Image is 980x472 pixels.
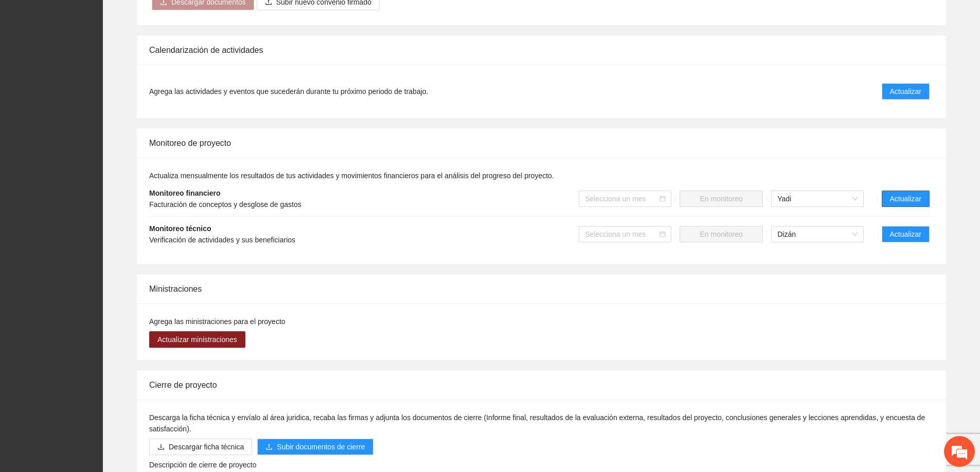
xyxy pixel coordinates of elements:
span: download [157,443,165,451]
label: Descripción de cierre de proyecto [149,459,257,470]
span: Agrega las actividades y eventos que sucederán durante tu próximo periodo de trabajo. [149,86,428,97]
span: Actualizar [890,86,921,97]
button: Actualizar [882,83,930,100]
span: Descarga la ficha técnica y envíalo al área juridica, recaba las firmas y adjunta los documentos ... [149,413,925,433]
span: Actualizar ministraciones [157,334,237,345]
span: calendar [660,231,666,237]
strong: Monitoreo financiero [149,189,220,197]
button: uploadSubir documentos de cierre [257,439,373,455]
a: Actualizar ministraciones [149,335,245,344]
span: Subir documentos de cierre [277,441,365,452]
button: Actualizar [882,226,930,242]
span: Dizán [777,226,858,242]
button: Actualizar [882,191,930,207]
span: Actualizar [890,229,921,240]
div: Ministraciones [149,274,934,304]
div: Calendarización de actividades [149,35,934,65]
div: Minimizar ventana de chat en vivo [169,5,193,30]
div: Chatee con nosotros ahora [54,52,173,66]
span: upload [265,443,273,451]
textarea: Escriba su mensaje y pulse “Intro” [5,280,196,316]
a: downloadDescargar ficha técnica [149,443,252,451]
span: Facturación de conceptos y desglose de gastos [149,200,301,209]
span: Agrega las ministraciones para el proyecto [149,317,286,326]
button: downloadDescargar ficha técnica [149,439,252,455]
span: Estamos en línea. [60,137,142,241]
span: uploadSubir documentos de cierre [257,443,373,451]
button: Actualizar ministraciones [149,331,245,348]
span: calendar [660,196,666,202]
div: Monitoreo de proyecto [149,128,934,158]
span: Verificación de actividades y sus beneficiarios [149,236,295,244]
span: Actualiza mensualmente los resultados de tus actividades y movimientos financieros para el anális... [149,172,554,180]
span: Descargar ficha técnica [169,441,244,452]
strong: Monitoreo técnico [149,224,211,233]
div: Cierre de proyecto [149,370,934,400]
span: Yadi [777,191,858,206]
span: Actualizar [890,193,921,204]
